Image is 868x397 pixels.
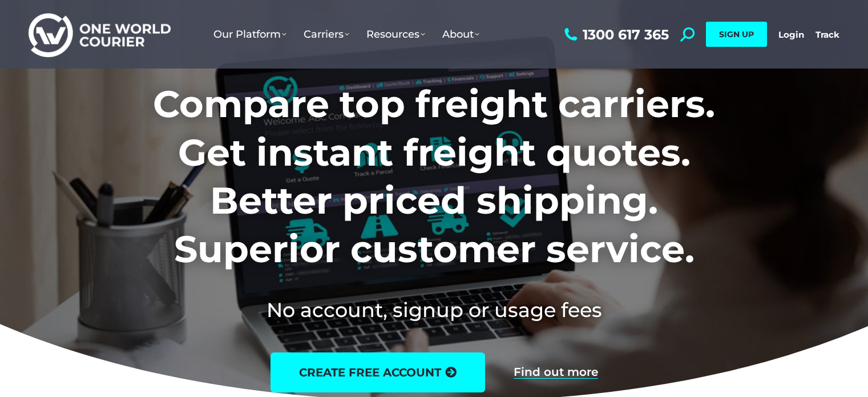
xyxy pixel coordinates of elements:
[366,28,425,41] span: Resources
[78,80,790,273] h1: Compare top freight carriers. Get instant freight quotes. Better priced shipping. Superior custom...
[434,17,488,52] a: About
[719,29,754,39] span: SIGN UP
[706,22,767,47] a: SIGN UP
[304,28,349,41] span: Carriers
[78,296,790,324] h2: No account, signup or usage fees
[213,28,286,41] span: Our Platform
[514,366,598,379] a: Find out more
[29,11,171,58] img: One World Courier
[358,17,434,52] a: Resources
[295,17,358,52] a: Carriers
[205,17,295,52] a: Our Platform
[271,352,485,392] a: create free account
[815,29,839,40] a: Track
[778,29,804,40] a: Login
[562,27,669,42] a: 1300 617 365
[442,28,479,41] span: About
